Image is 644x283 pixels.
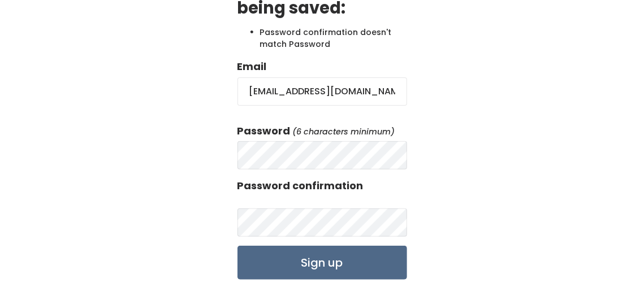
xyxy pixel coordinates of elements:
label: Email [237,59,267,74]
em: (6 characters minimum) [293,126,395,137]
li: Password confirmation doesn't match Password [260,27,407,50]
label: Password confirmation [237,178,364,193]
label: Password [237,124,291,138]
input: Sign up [237,246,407,280]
